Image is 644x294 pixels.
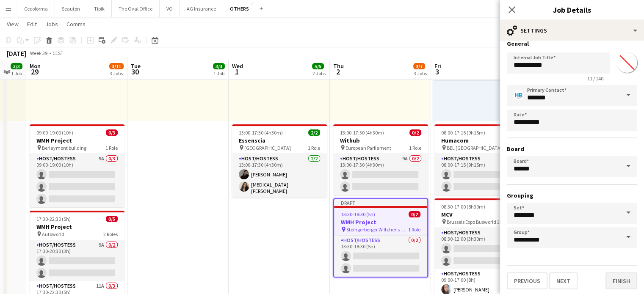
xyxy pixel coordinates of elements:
[42,145,86,151] span: Berlaymont building
[213,70,224,77] div: 1 Job
[409,145,421,151] span: 1 Role
[334,236,427,277] app-card-role: Host/Hostess0/213:30-18:30 (5h)
[507,145,637,153] h3: Board
[30,223,124,231] h3: WMH Project
[109,63,124,69] span: 3/11
[112,0,160,17] button: The Oval Office
[42,19,61,30] a: Jobs
[334,199,427,206] div: Draft
[308,145,320,151] span: 1 Role
[87,0,112,17] button: Tipik
[11,63,22,69] span: 3/3
[434,137,529,144] h3: Humacom
[106,129,118,136] span: 0/3
[232,62,243,70] span: Wed
[42,231,64,237] span: Autoworld
[232,124,327,198] app-job-card: 13:00-17:30 (4h30m)2/2Essenscia [GEOGRAPHIC_DATA]1 RoleHost/Hostess2/213:00-17:30 (4h30m)[PERSON_...
[414,70,427,77] div: 3 Jobs
[333,154,428,195] app-card-role: Host/Hostess9A0/213:00-17:30 (4h30m)
[30,124,124,207] app-job-card: 09:00-19:00 (10h)0/3WMH Project Berlaymont building1 RoleHost/Hostess9A0/309:00-19:00 (10h)
[447,219,507,225] span: Brussels Expo Busworld 2025
[413,63,425,69] span: 3/7
[409,211,420,217] span: 0/2
[434,154,529,195] app-card-role: Host/Hostess7A0/208:00-17:15 (9h15m)
[24,19,40,30] a: Edit
[103,231,118,237] span: 2 Roles
[3,19,22,30] a: View
[312,63,324,69] span: 5/5
[340,129,384,136] span: 13:00-17:30 (4h30m)
[105,145,118,151] span: 1 Role
[434,62,441,70] span: Fri
[11,70,22,77] div: 1 Job
[332,67,344,77] span: 2
[55,0,87,17] button: Seauton
[232,137,327,144] h3: Essenscia
[605,272,637,289] button: Finish
[53,50,64,56] div: CEST
[408,226,420,233] span: 1 Role
[333,124,428,195] app-job-card: 13:00-17:30 (4h30m)0/2Withub European Parliament1 RoleHost/Hostess9A0/213:00-17:30 (4h30m)
[36,129,73,136] span: 09:00-19:00 (10h)
[507,40,637,47] h3: General
[346,226,408,233] span: Steingerberger Wiltcher's Hotel
[507,192,637,199] h3: Grouping
[409,129,421,136] span: 0/2
[7,20,19,28] span: View
[434,228,529,269] app-card-role: Host/Hostess6A0/208:30-12:00 (3h30m)
[28,67,41,77] span: 29
[441,129,485,136] span: 08:00-17:15 (9h15m)
[232,154,327,198] app-card-role: Host/Hostess2/213:00-17:30 (4h30m)[PERSON_NAME][MEDICAL_DATA][PERSON_NAME]
[231,67,243,77] span: 1
[345,145,391,151] span: European Parliament
[334,218,427,226] h3: WMH Project
[434,124,529,195] app-job-card: 08:00-17:15 (9h15m)0/2Humacom BEL [GEOGRAPHIC_DATA]1 RoleHost/Hostess7A0/208:00-17:15 (9h15m)
[434,211,529,218] h3: MCV
[500,20,644,41] div: Settings
[63,19,89,30] a: Comms
[244,145,291,151] span: [GEOGRAPHIC_DATA]
[549,272,578,289] button: Next
[333,137,428,144] h3: Withub
[7,49,26,58] div: [DATE]
[106,216,118,222] span: 0/5
[433,67,441,77] span: 3
[130,67,141,77] span: 30
[308,129,320,136] span: 2/2
[27,20,37,28] span: Edit
[66,20,86,28] span: Comms
[131,62,141,70] span: Tue
[239,129,283,136] span: 13:00-17:30 (4h30m)
[45,20,58,28] span: Jobs
[30,62,41,70] span: Mon
[580,75,610,82] span: 11 / 140
[223,0,256,17] button: OTHERS
[160,0,180,17] button: VO
[333,198,428,278] app-job-card: Draft13:30-18:30 (5h)0/2WMH Project Steingerberger Wiltcher's Hotel1 RoleHost/Hostess0/213:30-18:...
[30,240,124,281] app-card-role: Host/Hostess9A0/217:30-20:30 (3h)
[333,62,344,70] span: Thu
[447,145,502,151] span: BEL [GEOGRAPHIC_DATA]
[500,4,644,15] h3: Job Details
[28,50,49,56] span: Week 39
[213,63,225,69] span: 3/3
[180,0,223,17] button: AG Insurance
[312,70,326,77] div: 2 Jobs
[17,0,55,17] button: Cecoforma
[30,154,124,207] app-card-role: Host/Hostess9A0/309:00-19:00 (10h)
[36,216,71,222] span: 17:30-22:30 (5h)
[507,272,547,289] button: Previous
[110,70,123,77] div: 3 Jobs
[441,203,485,210] span: 08:30-17:00 (8h30m)
[30,137,124,144] h3: WMH Project
[341,211,375,217] span: 13:30-18:30 (5h)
